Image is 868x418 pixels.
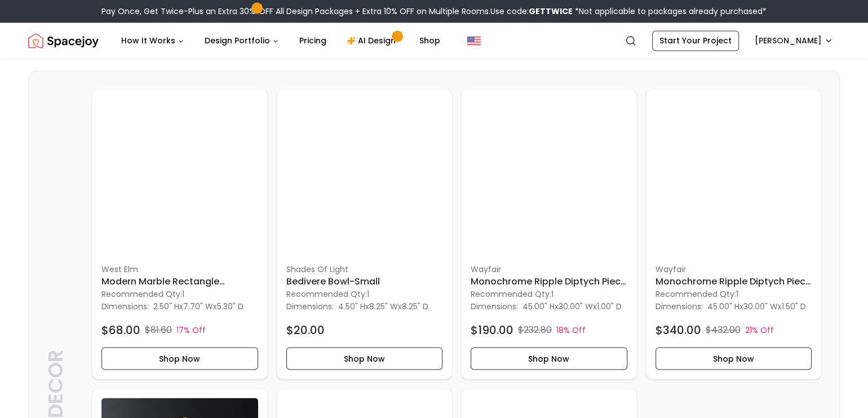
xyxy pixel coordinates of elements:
span: *Not applicable to packages already purchased* [573,6,767,17]
button: Shop Now [286,347,443,370]
a: Shop [410,29,449,52]
span: 1.00" D [597,301,622,312]
a: Spacejoy [28,29,99,52]
img: Monochrome Ripple Diptych Piece Framed Print Set image [656,99,812,255]
button: How It Works [112,29,193,52]
h6: Modern Marble Rectangle Decorative Box [101,275,258,288]
p: 21% Off [745,324,774,336]
span: 2.50" H [153,301,179,312]
a: Monochrome Ripple Diptych Piece Framed Print Set imageWayfairMonochrome Ripple Diptych Piece Fram... [646,89,822,380]
img: Monochrome Ripple Diptych Piece Framed Print Set image [471,99,627,255]
h6: Bedivere Bowl-Small [286,275,443,288]
button: Shop Now [656,347,812,370]
div: Modern Marble Rectangle Decorative Box [92,89,268,380]
button: Design Portfolio [196,29,288,52]
span: 4.50" H [338,301,365,312]
a: AI Design [338,29,408,52]
div: Bedivere Bowl-Small [277,89,453,380]
p: x x [338,301,428,312]
p: Dimensions: [101,300,149,313]
p: $81.60 [145,323,172,337]
button: Shop Now [101,347,258,370]
button: [PERSON_NAME] [748,30,840,51]
h4: $20.00 [286,322,325,338]
img: Modern Marble Rectangle Decorative Box image [101,99,258,255]
p: $232.80 [518,323,552,337]
span: Use code: [490,6,573,17]
a: Start Your Project [652,30,739,51]
div: Pay Once, Get Twice-Plus an Extra 30% OFF All Design Packages + Extra 10% OFF on Multiple Rooms. [101,6,767,17]
a: Monochrome Ripple Diptych Piece Framed Print Set imageWayfairMonochrome Ripple Diptych Piece Fram... [461,89,637,380]
p: 18% Off [556,324,586,336]
nav: Main [112,29,449,52]
span: 30.00" W [559,301,593,312]
a: Bedivere Bowl-Small imageShades Of LightBedivere Bowl-SmallRecommended Qty:1Dimensions:4.50" Hx8.... [277,89,453,380]
p: 17% Off [176,324,206,336]
p: Dimensions: [471,300,518,313]
h4: $340.00 [656,322,701,338]
h4: $190.00 [471,322,513,338]
p: x x [153,301,243,312]
p: Wayfair [471,264,627,275]
p: Dimensions: [656,300,703,313]
h6: Monochrome Ripple Diptych Piece Framed Print Set [656,275,812,288]
img: Spacejoy Logo [28,29,99,52]
a: Modern Marble Rectangle Decorative Box imageWest ElmModern Marble Rectangle Decorative BoxRecomme... [92,89,268,380]
button: Shop Now [471,347,627,370]
div: Monochrome Ripple Diptych Piece Framed Print Set [461,89,637,380]
span: 45.00" H [522,301,555,312]
span: 5.30" D [217,301,243,312]
a: Pricing [290,29,335,52]
div: Monochrome Ripple Diptych Piece Framed Print Set [646,89,822,380]
p: x x [522,301,622,312]
p: West Elm [101,264,258,275]
p: Recommended Qty: 1 [656,288,812,300]
p: $432.00 [706,323,741,337]
img: Bedivere Bowl-Small image [286,99,443,255]
img: United States [467,34,481,47]
nav: Global [28,23,840,59]
p: Wayfair [656,264,812,275]
h6: Monochrome Ripple Diptych Piece Framed Print Set [471,275,627,288]
p: Recommended Qty: 1 [101,288,258,300]
p: Dimensions: [286,300,334,313]
span: 45.00" H [707,301,739,312]
span: 7.70" W [183,301,213,312]
span: 30.00" W [743,301,778,312]
p: x x [707,301,806,312]
p: Shades Of Light [286,264,443,275]
h4: $68.00 [101,322,140,338]
span: 8.25" W [369,301,398,312]
p: Recommended Qty: 1 [471,288,627,300]
b: GETTWICE [529,6,573,17]
p: Recommended Qty: 1 [286,288,443,300]
span: 8.25" D [402,301,428,312]
span: 1.50" D [782,301,806,312]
